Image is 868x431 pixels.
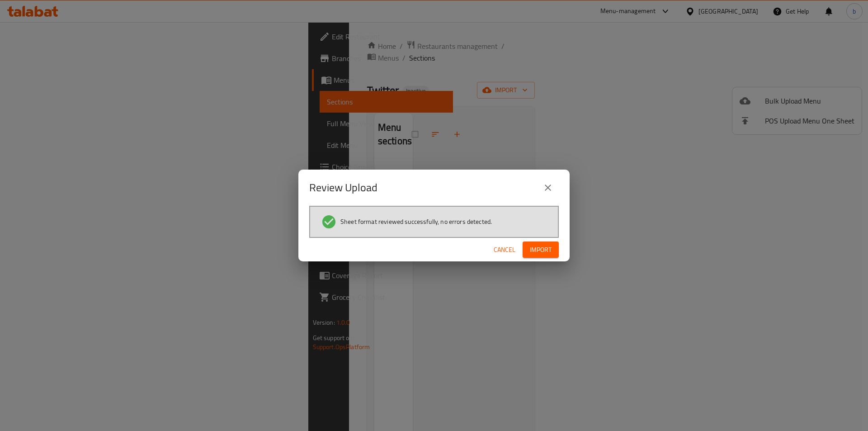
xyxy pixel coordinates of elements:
[537,177,559,199] button: close
[340,217,492,226] span: Sheet format reviewed successfully, no errors detected.
[530,244,552,256] span: Import
[309,180,377,195] h2: Review Upload
[523,242,559,258] button: Import
[494,244,515,256] span: Cancel
[490,242,519,258] button: Cancel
